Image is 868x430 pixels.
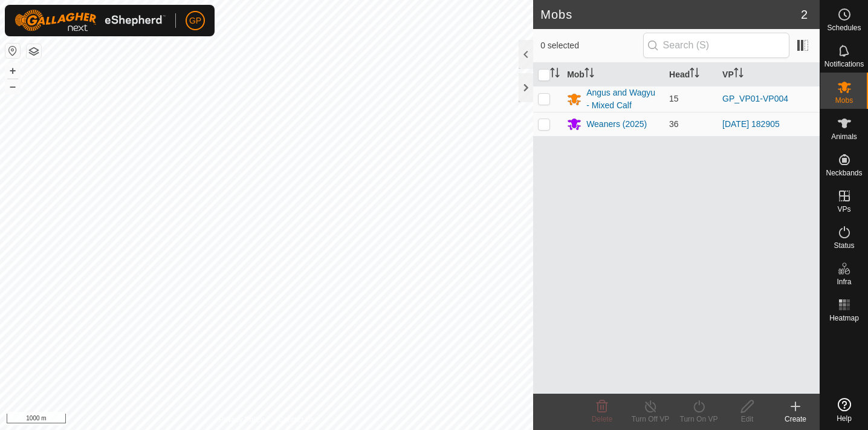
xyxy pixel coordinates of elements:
div: Create [771,414,820,425]
p-sorticon: Activate to sort [734,70,743,79]
p-sorticon: Activate to sort [550,70,560,79]
div: Angus and Wagyu - Mixed Calf [586,86,659,112]
th: VP [717,63,820,86]
img: Gallagher Logo [15,10,166,31]
p-sorticon: Activate to sort [585,70,594,79]
a: GP_VP01-VP004 [722,94,788,103]
span: Help [837,415,852,422]
div: Edit [723,414,771,425]
th: Mob [562,63,664,86]
a: Help [820,393,868,427]
span: Heatmap [829,314,859,322]
span: 36 [669,119,679,129]
span: Infra [837,278,851,285]
button: Map Layers [27,44,41,59]
div: Weaners (2025) [586,118,647,131]
span: Status [834,242,854,249]
span: 0 selected [540,39,643,52]
span: Delete [592,415,613,423]
span: 2 [801,5,808,24]
span: VPs [837,206,850,213]
button: – [5,79,20,94]
button: Reset Map [5,44,20,58]
span: Animals [831,133,857,140]
span: Notifications [824,60,864,68]
p-sorticon: Activate to sort [690,70,699,79]
span: GP [189,15,201,27]
a: Privacy Policy [219,414,264,425]
th: Head [664,63,717,86]
span: Schedules [827,24,861,31]
button: + [5,64,20,78]
div: Turn Off VP [626,414,675,425]
span: 15 [669,94,679,103]
div: Turn On VP [675,414,723,425]
span: Neckbands [826,169,862,177]
span: Mobs [835,97,853,104]
h2: Mobs [540,7,801,22]
input: Search (S) [643,33,789,58]
a: Contact Us [279,414,314,425]
a: [DATE] 182905 [722,119,780,129]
